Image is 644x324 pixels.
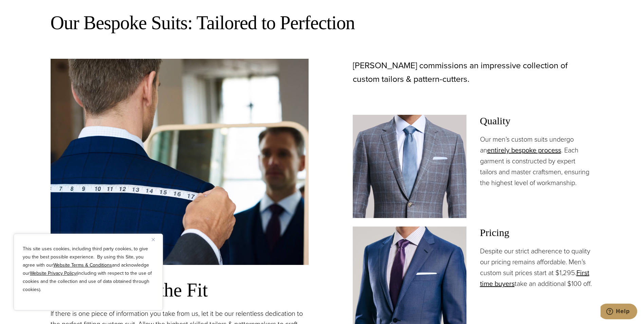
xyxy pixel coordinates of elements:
[480,134,594,188] p: Our men’s custom suits undergo an . Each garment is constructed by expert tailors and master craf...
[152,238,155,241] img: Close
[51,59,309,265] img: Bespoke tailor measuring the shoulder of client wearing a blue bespoke suit.
[353,115,466,218] img: Client in Zegna grey windowpane bespoke suit with white shirt and light blue tie.
[480,268,589,289] a: First time buyers
[487,145,561,155] a: entirely bespoke process
[51,11,594,35] h2: Our Bespoke Suits: Tailored to Perfection
[480,115,594,127] h3: Quality
[480,227,594,239] h3: Pricing
[30,270,76,277] a: Website Privacy Policy
[152,235,160,244] button: Close
[23,245,154,294] p: This site uses cookies, including third party cookies, to give you the best possible experience. ...
[601,304,637,321] iframe: Opens a widget where you can chat to one of our agents
[353,59,594,86] p: [PERSON_NAME] commissions an impressive collection of custom tailors & pattern-cutters.
[53,262,112,269] a: Website Terms & Conditions
[480,246,594,289] p: Despite our strict adherence to quality our pricing remains affordable. Men’s custom suit prices ...
[51,278,309,302] h3: It’s All About the Fit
